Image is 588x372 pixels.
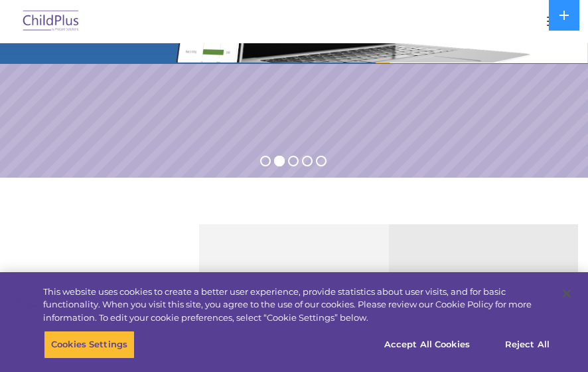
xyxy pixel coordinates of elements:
[44,331,135,359] button: Cookies Settings
[377,331,477,359] button: Accept All Cookies
[43,285,548,325] div: This website uses cookies to create a better user experience, provide statistics about user visit...
[552,279,581,308] button: Close
[20,6,82,37] img: ChildPlus by Procare Solutions
[486,331,569,359] button: Reject All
